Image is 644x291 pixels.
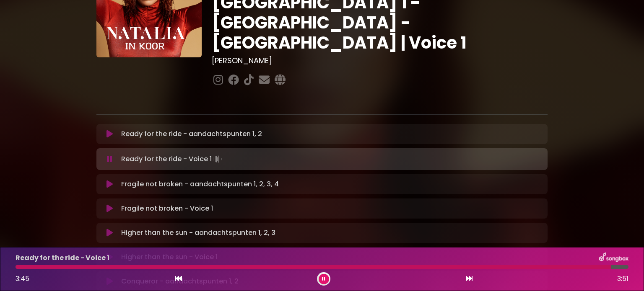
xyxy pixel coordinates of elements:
[212,56,548,65] h3: [PERSON_NAME]
[121,179,279,189] p: Fragile not broken - aandachtspunten 1, 2, 3, 4
[212,153,223,165] img: waveform4.gif
[16,274,29,283] span: 3:45
[599,252,628,263] img: songbox-logo-white.png
[617,274,628,284] span: 3:51
[16,253,109,263] p: Ready for the ride - Voice 1
[121,129,262,139] p: Ready for the ride - aandachtspunten 1, 2
[121,228,275,238] p: Higher than the sun - aandachtspunten 1, 2, 3
[121,203,213,214] p: Fragile not broken - Voice 1
[121,153,223,165] p: Ready for the ride - Voice 1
